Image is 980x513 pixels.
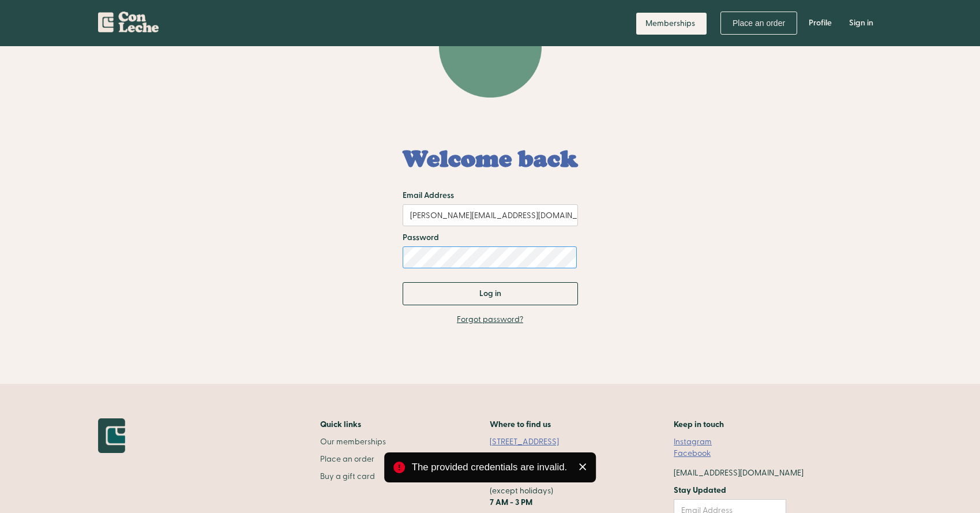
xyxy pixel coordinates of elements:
[800,6,840,40] a: Profile
[403,204,578,226] input: Email
[674,467,803,479] div: [EMAIL_ADDRESS][DOMAIN_NAME]
[840,6,882,40] a: Sign in
[320,454,386,465] a: Place an order
[490,418,551,430] h5: Where to find us
[674,448,711,459] a: Facebook
[674,418,724,430] h5: Keep in touch
[403,190,454,201] label: Email Address
[403,232,439,244] label: Password
[674,485,786,496] label: Stay Updated
[412,459,568,475] div: The provided credentials are invalid.
[98,6,159,37] a: home
[490,436,570,448] a: [STREET_ADDRESS]
[320,436,386,448] a: Our memberships
[403,282,578,305] input: Log in
[457,314,523,325] a: Forgot password?
[320,418,386,430] h2: Quick links
[490,474,570,508] p: Mon - Sun (except holidays)
[490,497,532,508] strong: 7 AM - 3 PM
[320,471,386,482] a: Buy a gift card
[403,134,578,305] form: Email Form
[403,146,578,171] h1: Welcome back
[636,13,707,35] a: Memberships
[720,12,797,35] a: Place an order
[674,436,712,448] a: Instagram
